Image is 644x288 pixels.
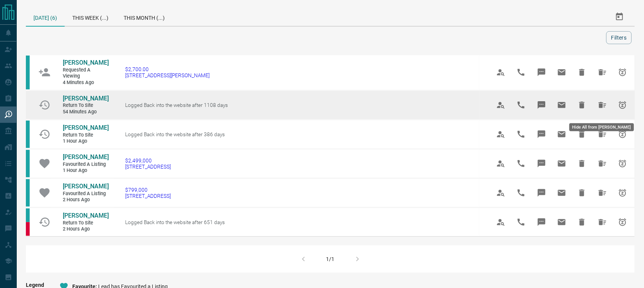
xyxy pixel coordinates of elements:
span: Message [533,154,551,173]
span: Return to Site [63,132,108,138]
span: Hide [573,63,591,81]
span: Message [533,63,551,81]
span: Favourited a Listing [63,191,108,197]
div: property.ca [26,222,30,236]
span: Email [553,125,571,143]
span: Call [512,184,530,202]
span: Message [533,184,551,202]
span: 1 hour ago [63,167,108,174]
div: condos.ca [26,150,30,177]
span: $2,499,000 [125,158,171,164]
span: 1 hour ago [63,138,108,145]
a: [PERSON_NAME] [63,153,108,161]
span: Message [533,125,551,143]
span: [STREET_ADDRESS] [125,164,171,170]
span: Email [553,63,571,81]
span: Email [553,213,571,231]
span: Snooze [614,213,632,231]
span: Email [553,154,571,173]
span: Hide [573,184,591,202]
span: Hide [573,96,591,114]
span: $2,700.00 [125,66,210,72]
div: condos.ca [26,208,30,222]
span: Return to Site [63,220,108,226]
div: condos.ca [26,56,30,89]
span: Snooze [614,154,632,173]
span: Hide All from Sylvie Lachance [593,154,612,173]
span: Call [512,125,530,143]
div: condos.ca [26,179,30,207]
span: Hide All from Maham Jilani [593,213,612,231]
span: 2 hours ago [63,197,108,203]
span: Call [512,63,530,81]
div: This Month (...) [116,8,172,26]
span: Snooze [614,96,632,114]
a: [PERSON_NAME] [63,212,108,220]
span: Call [512,213,530,231]
span: [PERSON_NAME] [63,59,109,66]
span: Call [512,96,530,114]
span: 4 minutes ago [63,80,108,86]
a: [PERSON_NAME] [63,124,108,132]
span: Snooze [614,184,632,202]
span: Hide All from Laarni Pantig [593,125,612,143]
a: [PERSON_NAME] [63,59,108,67]
span: Logged Back into the website after 386 days [125,131,225,137]
span: View Profile [492,63,510,81]
span: View Profile [492,184,510,202]
span: Snooze [614,125,632,143]
span: Hide All from Christine Kevorkian [593,96,612,114]
span: [PERSON_NAME] [63,124,109,131]
span: [PERSON_NAME] [63,95,109,102]
div: This Week (...) [65,8,116,26]
a: [PERSON_NAME] [63,183,108,191]
a: $799,000[STREET_ADDRESS] [125,187,171,199]
span: Hide All from Johanna Arias [593,63,612,81]
span: View Profile [492,154,510,173]
span: Message [533,96,551,114]
a: $2,499,000[STREET_ADDRESS] [125,158,171,170]
span: 54 minutes ago [63,109,108,115]
div: 1/1 [326,256,335,262]
span: $799,000 [125,187,171,193]
span: Hide [573,154,591,173]
span: View Profile [492,125,510,143]
span: View Profile [492,213,510,231]
a: [PERSON_NAME] [63,95,108,103]
span: [PERSON_NAME] [63,153,109,161]
span: [PERSON_NAME] [63,212,109,219]
a: $2,700.00[STREET_ADDRESS][PERSON_NAME] [125,66,210,78]
div: Hide All from [PERSON_NAME] [569,123,634,131]
span: [STREET_ADDRESS] [125,193,171,199]
span: 2 hours ago [63,226,108,232]
span: Email [553,96,571,114]
button: Select Date Range [611,8,629,26]
span: Hide All from Luisa Costa [593,184,612,202]
span: Requested a Viewing [63,67,108,80]
span: [STREET_ADDRESS][PERSON_NAME] [125,72,210,78]
span: Logged Back into the website after 651 days [125,219,225,225]
span: Favourited a Listing [63,161,108,168]
span: Hide [573,213,591,231]
span: Call [512,154,530,173]
div: condos.ca [26,121,30,148]
span: Snooze [614,63,632,81]
div: [DATE] (6) [26,8,65,27]
span: [PERSON_NAME] [63,183,109,190]
span: Hide [573,125,591,143]
span: Message [533,213,551,231]
button: Filters [606,31,632,44]
span: Email [553,184,571,202]
span: Logged Back into the website after 1108 days [125,102,228,108]
span: View Profile [492,96,510,114]
span: Return to Site [63,102,108,109]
